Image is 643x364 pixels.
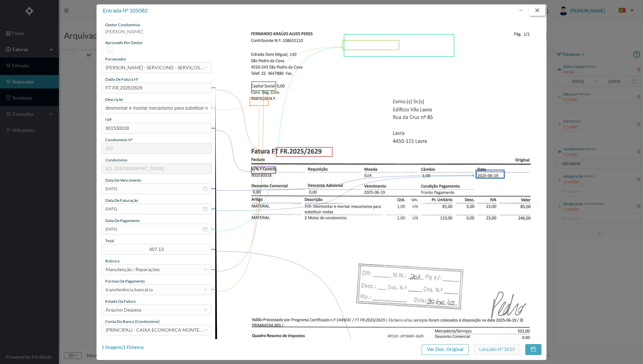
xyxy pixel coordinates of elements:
[613,5,636,16] button: PT
[106,327,262,333] span: (PRINCIPAL) - CAIXA ECONOMICA MONTEPIO GERAL ([FINANCIAL_ID])
[105,117,112,122] span: NIF
[105,299,136,304] span: estado da fatura
[105,198,138,203] span: data de faturação
[102,28,212,40] div: [PERSON_NAME]
[105,157,127,162] span: condomínio
[105,137,133,142] span: condomínio nº
[105,279,145,284] span: Formas de Pagamento
[106,264,160,275] div: Manutenção / Reparações
[102,344,144,351] div: 1 Imagens | 1 Ficheiros
[105,238,114,243] span: total
[105,218,140,223] span: data de pagamento
[105,178,141,183] span: data de vencimento
[106,285,153,295] div: transferência bancária
[105,319,160,324] span: conta do banco (condominio)
[203,207,207,211] i: icon: calendar
[203,328,207,332] i: icon: down
[106,63,203,73] div: FERNANDO ARAÚJO ALVES - SERVICOND - SERVIÇOS EM CONDOMÍNIOS
[203,267,207,271] i: icon: down
[203,186,207,191] i: icon: calendar
[105,97,123,102] span: descrição
[203,308,207,312] i: icon: down
[105,77,139,82] span: dado de fatura nº
[105,258,119,263] span: rubrica
[203,288,207,292] i: icon: down
[474,344,520,355] button: Lançado nº 2619
[105,40,143,45] span: aprovado por gestor
[105,57,126,62] span: fornecedor
[422,344,469,355] button: Ver Doc. Original
[106,305,141,315] div: Arquivo Despesa
[203,66,207,70] i: icon: down
[105,22,140,27] span: gestor condomínio
[103,7,148,13] span: entrada nº 105082
[203,227,207,231] i: icon: calendar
